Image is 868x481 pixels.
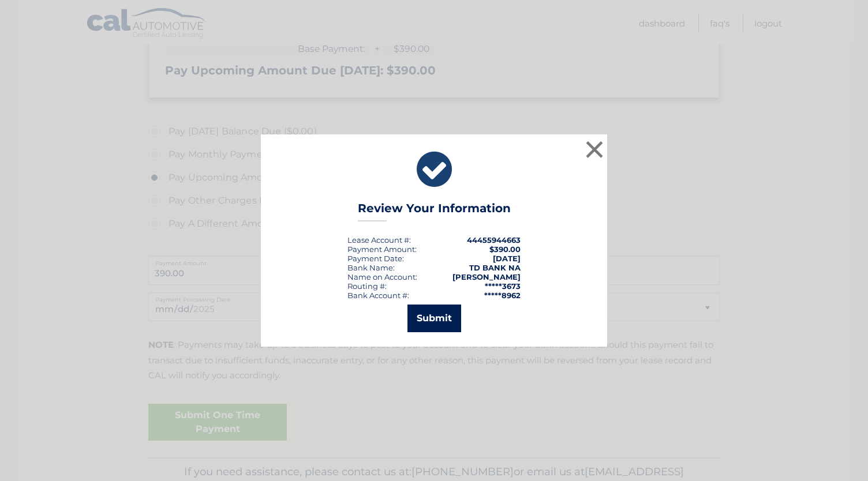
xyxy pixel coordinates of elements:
[347,281,387,291] div: Routing #:
[358,201,511,221] h3: Review Your Information
[347,254,404,263] div: :
[347,272,417,281] div: Name on Account:
[452,272,521,281] strong: [PERSON_NAME]
[347,291,409,300] div: Bank Account #:
[347,235,411,245] div: Lease Account #:
[467,235,521,245] strong: 44455944663
[347,245,417,254] div: Payment Amount:
[583,138,606,161] button: ×
[469,263,521,272] strong: TD BANK NA
[347,263,395,272] div: Bank Name:
[493,254,521,263] span: [DATE]
[407,305,461,332] button: Submit
[347,254,402,263] span: Payment Date
[489,245,521,254] span: $390.00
